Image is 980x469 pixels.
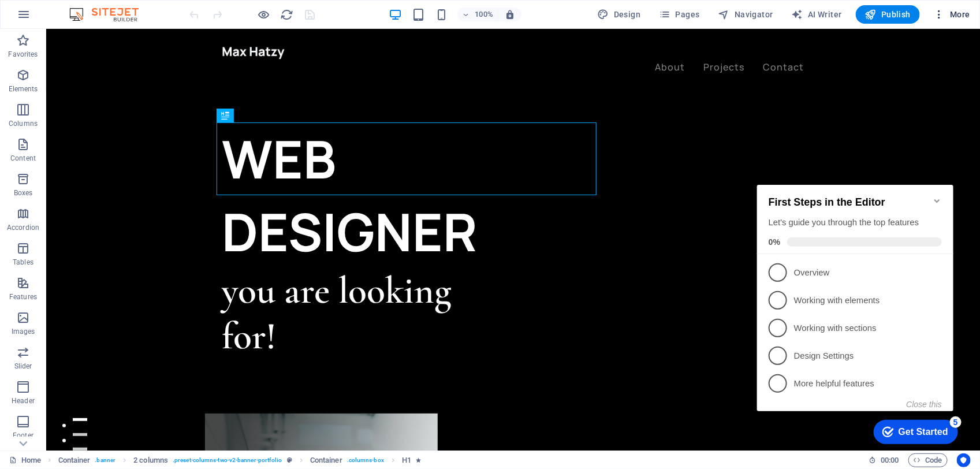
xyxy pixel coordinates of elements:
[475,8,493,21] h6: 100%
[881,453,899,467] span: 00 00
[121,251,206,276] div: Get Started 5 items remaining, 0% complete
[14,188,33,198] p: Boxes
[16,28,189,40] h2: First Steps in the Editor
[42,98,180,110] p: Overview
[934,9,970,20] span: More
[593,5,646,24] div: Design (Ctrl+Alt+Y)
[5,90,201,118] li: Overview
[908,453,948,467] button: Code
[659,9,699,20] span: Pages
[146,258,196,269] div: Get Started
[9,453,41,467] a: Click to cancel selection. Double-click to open Pages
[16,48,189,60] div: Let's guide you through the top features
[9,119,38,128] p: Columns
[8,50,38,59] p: Favorites
[12,327,35,336] p: Images
[889,456,890,464] span: :
[598,9,641,20] span: Design
[402,453,411,467] span: Click to select. Double-click to edit
[416,457,421,463] i: Element contains an animation
[198,248,209,259] div: 5
[14,362,32,371] p: Slider
[865,9,911,20] span: Publish
[10,154,36,163] p: Content
[95,453,115,467] span: . banner
[27,419,41,422] button: 3
[792,9,842,20] span: AI Writer
[280,8,294,21] button: reload
[957,453,971,467] button: Usercentrics
[16,69,35,78] span: 0%
[58,453,91,467] span: Click to select. Double-click to edit
[654,5,704,24] button: Pages
[929,5,975,24] button: More
[287,457,292,463] i: This element is a customizable preset
[133,453,168,467] span: Click to select. Double-click to edit
[42,209,180,221] p: More helpful features
[58,453,422,467] nav: breadcrumb
[42,181,180,193] p: Design Settings
[42,154,180,166] p: Working with sections
[718,9,773,20] span: Navigator
[787,5,847,24] button: AI Writer
[66,8,153,21] img: Editor Logo
[5,173,201,201] li: Design Settings
[714,5,778,24] button: Navigator
[914,453,942,467] span: Code
[505,9,515,20] i: On resize automatically adjust zoom level to fit chosen device.
[9,292,37,301] p: Features
[7,223,39,232] p: Accordion
[13,431,33,440] p: Footer
[42,126,180,138] p: Working with elements
[457,8,498,21] button: 100%
[27,389,41,392] button: 1
[154,231,189,240] button: Close this
[281,8,294,21] i: Reload page
[5,201,201,229] li: More helpful features
[5,146,201,173] li: Working with sections
[869,453,899,467] h6: Session time
[310,453,342,467] span: Click to select. Double-click to edit
[180,28,189,37] div: Minimize checklist
[13,258,33,267] p: Tables
[593,5,646,24] button: Design
[12,396,35,405] p: Header
[856,5,920,24] button: Publish
[347,453,384,467] span: . columns-box
[257,8,271,21] button: Click here to leave preview mode and continue editing
[9,84,38,94] p: Elements
[5,118,201,146] li: Working with elements
[27,404,41,407] button: 2
[173,453,282,467] span: . preset-columns-two-v2-banner-portfolio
